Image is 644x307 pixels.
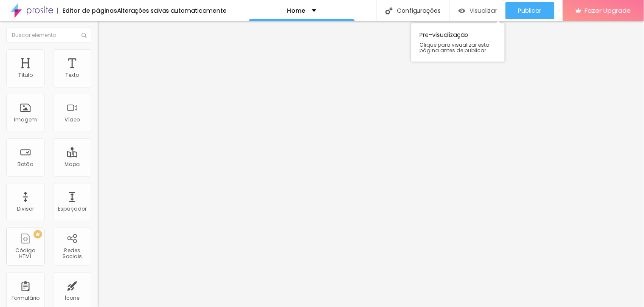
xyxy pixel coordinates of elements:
div: Mapa [65,161,80,167]
div: Divisor [17,206,34,212]
div: Alterações salvas automaticamente [117,8,227,14]
p: Home [287,8,306,14]
div: Pre-visualização [411,23,505,62]
div: Vídeo [65,117,80,123]
span: Fazer Upgrade [585,7,631,14]
img: Icone [82,33,87,38]
iframe: Editor [98,21,644,307]
button: Visualizar [450,2,506,19]
div: Editor de páginas [57,8,117,14]
img: Icone [385,7,393,14]
div: Título [18,72,33,78]
input: Buscar elemento [6,28,91,43]
div: Ícone [65,295,80,301]
button: Publicar [506,2,554,19]
div: Imagem [14,117,37,123]
div: Formulário [11,295,39,301]
div: Botão [18,161,34,167]
span: Visualizar [470,7,497,14]
div: Código HTML [8,248,42,260]
div: Redes Sociais [55,248,89,260]
div: Espaçador [58,206,87,212]
span: Clique para visualizar esta página antes de publicar. [420,42,496,53]
span: Publicar [518,7,542,14]
div: Texto [65,72,79,78]
img: view-1.svg [458,7,466,14]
